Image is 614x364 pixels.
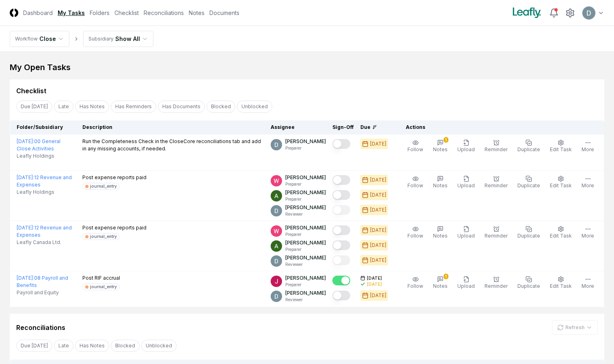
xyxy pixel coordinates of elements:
[580,224,596,241] button: More
[16,86,46,96] div: Checklist
[332,175,350,185] button: Mark complete
[16,323,65,332] div: Reconciliations
[370,191,386,199] div: [DATE]
[406,138,425,155] button: Follow
[271,255,282,267] img: ACg8ocLeIi4Jlns6Fsr4lO0wQ1XJrFQvF4yUjbLrd1AsCAOmrfa1KQ=s96-c
[111,101,156,113] button: Has Reminders
[332,225,350,235] button: Mark complete
[111,340,140,352] button: Blocked
[407,283,423,289] span: Follow
[483,138,509,155] button: Reminder
[457,182,475,188] span: Upload
[54,101,73,113] button: Late
[17,239,61,246] span: Leafly Canada Ltd.
[54,340,73,352] button: Late
[285,196,326,202] p: Preparer
[485,233,508,239] span: Reminder
[88,35,114,43] div: Subsidiary
[144,9,184,17] a: Reconciliations
[433,283,448,289] span: Notes
[285,181,326,187] p: Preparer
[407,233,423,239] span: Follow
[90,9,110,17] a: Folders
[114,9,139,17] a: Checklist
[16,101,52,113] button: Due Today
[285,138,326,145] p: [PERSON_NAME]
[370,242,386,249] div: [DATE]
[267,120,329,135] th: Assignee
[550,233,572,239] span: Edit Task
[15,35,38,43] div: Workflow
[75,101,109,113] button: Has Notes
[189,9,205,17] a: Notes
[517,233,540,239] span: Duplicate
[17,152,54,160] span: Leafly Holdings
[90,284,117,290] div: journal_entry
[158,101,205,113] button: Has Documents
[90,233,117,240] div: journal_entry
[511,6,543,19] img: Leafly logo
[332,276,350,285] button: Mark complete
[431,138,449,155] button: 1Notes
[58,9,85,17] a: My Tasks
[433,182,448,188] span: Notes
[548,174,573,191] button: Edit Task
[580,274,596,291] button: More
[285,282,326,288] p: Preparer
[485,182,508,188] span: Reminder
[332,291,350,300] button: Mark complete
[329,120,357,135] th: Sign-Off
[17,275,34,281] span: [DATE] :
[485,283,508,289] span: Reminder
[548,224,573,241] button: Edit Task
[457,233,475,239] span: Upload
[582,6,595,19] img: ACg8ocLeIi4Jlns6Fsr4lO0wQ1XJrFQvF4yUjbLrd1AsCAOmrfa1KQ=s96-c
[444,137,448,143] div: 1
[457,283,475,289] span: Upload
[271,175,282,186] img: ACg8ocIceHSWyQfagGvDoxhDyw_3B2kX-HJcUhl_gb0t8GGG-Ydwuw=s96-c
[483,224,509,241] button: Reminder
[17,225,34,231] span: [DATE] :
[271,190,282,201] img: ACg8ocKKg2129bkBZaX4SAoUQtxLaQ4j-f2PQjMuak4pDCyzCI-IvA=s96-c
[485,146,508,152] span: Reminder
[285,224,326,231] p: [PERSON_NAME]
[271,139,282,150] img: ACg8ocLeIi4Jlns6Fsr4lO0wQ1XJrFQvF4yUjbLrd1AsCAOmrfa1KQ=s96-c
[431,174,449,191] button: Notes
[332,240,350,250] button: Mark complete
[10,120,79,135] th: Folder/Subsidiary
[285,231,326,238] p: Preparer
[285,297,326,303] p: Reviewer
[580,138,596,155] button: More
[332,205,350,215] button: Mark complete
[17,138,60,152] a: [DATE]:00 General Close Activities
[332,139,350,149] button: Mark complete
[207,101,235,113] button: Blocked
[483,174,509,191] button: Reminder
[456,174,476,191] button: Upload
[285,289,326,297] p: [PERSON_NAME]
[433,146,448,152] span: Notes
[82,174,146,181] p: Post expense reports paid
[548,138,573,155] button: Edit Task
[10,31,153,47] nav: breadcrumb
[516,174,542,191] button: Duplicate
[17,188,54,196] span: Leafly Holdings
[17,289,59,296] span: Payroll and Equity
[17,174,72,188] a: [DATE]:12 Revenue and Expenses
[332,255,350,265] button: Mark complete
[271,225,282,237] img: ACg8ocIceHSWyQfagGvDoxhDyw_3B2kX-HJcUhl_gb0t8GGG-Ydwuw=s96-c
[285,145,326,151] p: Preparer
[141,340,177,352] button: Unblocked
[517,146,540,152] span: Duplicate
[285,254,326,261] p: [PERSON_NAME]
[370,227,386,234] div: [DATE]
[406,224,425,241] button: Follow
[17,138,34,144] span: [DATE] :
[17,225,72,238] a: [DATE]:12 Revenue and Expenses
[431,224,449,241] button: Notes
[580,174,596,191] button: More
[271,240,282,252] img: ACg8ocKKg2129bkBZaX4SAoUQtxLaQ4j-f2PQjMuak4pDCyzCI-IvA=s96-c
[516,224,542,241] button: Duplicate
[23,9,53,17] a: Dashboard
[360,124,393,131] div: Due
